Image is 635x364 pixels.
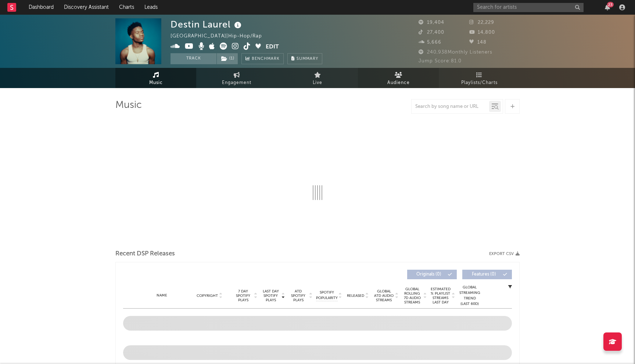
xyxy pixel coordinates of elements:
button: Features(0) [462,270,512,279]
span: Music [149,79,163,87]
span: Global ATD Audio Streams [374,289,394,302]
span: Benchmark [252,55,280,63]
span: Last Day Spotify Plays [261,289,280,302]
button: Edit [266,43,279,52]
span: Audience [387,79,410,87]
span: 7 Day Spotify Plays [233,289,253,302]
span: 240,938 Monthly Listeners [419,50,492,55]
span: 22,229 [469,20,494,25]
a: Audience [358,68,439,88]
span: Engagement [222,79,251,87]
button: 23 [605,4,610,10]
span: Copyright [197,294,218,298]
div: Name [138,293,186,298]
button: Export CSV [489,252,520,256]
div: Destin Laurel [171,18,243,30]
div: 23 [607,2,614,7]
span: Spotify Popularity [316,290,338,301]
button: Summary [287,53,322,64]
span: Features ( 0 ) [467,272,501,277]
span: 19,404 [419,20,444,25]
span: Originals ( 0 ) [412,272,446,277]
span: 14,800 [469,30,495,35]
input: Search by song name or URL [412,104,489,110]
a: Music [115,68,196,88]
span: Global Rolling 7D Audio Streams [402,287,422,305]
a: Benchmark [241,53,284,64]
div: Global Streaming Trend (Last 60D) [459,285,481,307]
span: Playlists/Charts [461,79,498,87]
span: Summary [297,57,318,61]
button: Originals(0) [407,270,457,279]
button: (1) [217,53,238,64]
span: 148 [469,40,487,45]
a: Playlists/Charts [439,68,520,88]
span: ( 1 ) [216,53,238,64]
span: Released [347,294,364,298]
span: Estimated % Playlist Streams Last Day [430,287,451,305]
div: [GEOGRAPHIC_DATA] | Hip-Hop/Rap [171,32,270,41]
span: 5,666 [419,40,441,45]
a: Live [277,68,358,88]
a: Engagement [196,68,277,88]
input: Search for artists [473,3,584,12]
span: Jump Score: 81.0 [419,59,462,63]
span: ATD Spotify Plays [288,289,308,302]
span: Live [313,79,322,87]
button: Track [171,53,216,64]
span: 27,400 [419,30,444,35]
span: Recent DSP Releases [115,250,175,258]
